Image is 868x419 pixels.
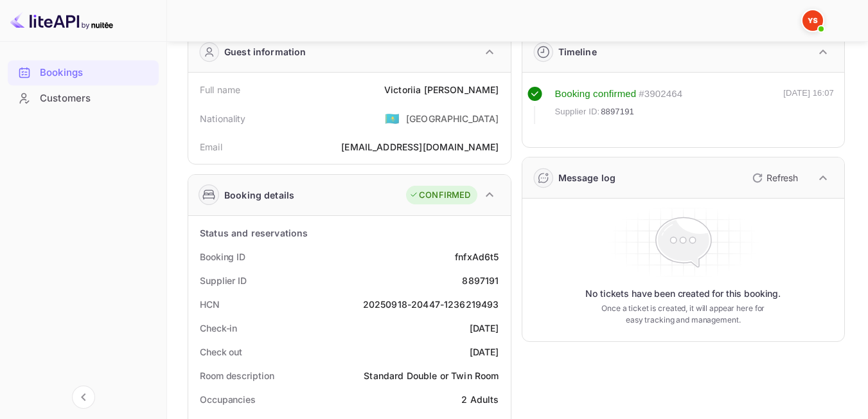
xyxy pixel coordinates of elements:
[200,393,256,406] div: Occupancies
[406,112,499,125] div: [GEOGRAPHIC_DATA]
[40,66,152,80] div: Bookings
[598,303,769,326] p: Once a ticket is created, it will appear here for easy tracking and management.
[200,369,274,382] div: Room description
[470,345,499,359] div: [DATE]
[555,87,637,102] div: Booking confirmed
[10,10,113,31] img: LiteAPI logo
[558,45,597,58] div: Timeline
[558,171,616,184] div: Message log
[639,87,682,102] div: # 3902464
[200,321,237,335] div: Check-in
[364,369,499,382] div: Standard Double or Twin Room
[8,86,159,110] a: Customers
[766,171,798,184] p: Refresh
[462,274,499,287] div: 8897191
[461,393,499,406] div: 2 Adults
[8,60,159,85] div: Bookings
[601,105,634,118] span: 8897191
[555,105,600,118] span: Supplier ID:
[783,87,834,124] div: [DATE] 16:07
[200,140,222,154] div: Email
[40,91,152,106] div: Customers
[200,345,242,359] div: Check out
[200,112,246,125] div: Nationality
[409,189,470,202] div: CONFIRMED
[745,168,803,188] button: Refresh
[200,83,240,96] div: Full name
[8,86,159,111] div: Customers
[384,83,499,96] div: Victoriia [PERSON_NAME]
[200,298,220,311] div: HCN
[200,226,308,240] div: Status and reservations
[72,386,95,409] button: Collapse navigation
[341,140,499,154] div: [EMAIL_ADDRESS][DOMAIN_NAME]
[455,250,499,263] div: fnfxAd6t5
[363,298,499,311] div: 20250918-20447-1236219493
[8,60,159,84] a: Bookings
[200,250,245,263] div: Booking ID
[200,274,247,287] div: Supplier ID
[224,188,294,202] div: Booking details
[802,10,823,31] img: Yandex Support
[470,321,499,335] div: [DATE]
[224,45,306,58] div: Guest information
[585,287,781,300] p: No tickets have been created for this booking.
[385,107,400,130] span: United States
